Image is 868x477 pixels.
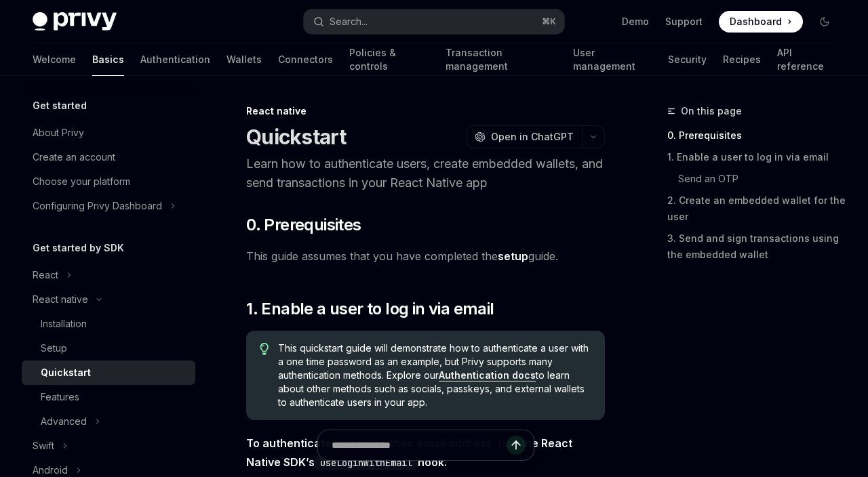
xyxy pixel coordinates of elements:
div: Features [41,389,79,405]
div: React native [33,291,88,308]
div: React native [246,104,605,118]
a: 2. Create an embedded wallet for the user [667,190,846,228]
a: API reference [777,43,835,76]
button: Toggle Configuring Privy Dashboard section [22,194,195,218]
a: Wallets [226,43,262,76]
button: Toggle dark mode [814,11,835,33]
a: Choose your platform [22,169,195,194]
a: 0. Prerequisites [667,125,846,146]
button: Toggle Advanced section [22,409,195,434]
span: This quickstart guide will demonstrate how to authenticate a user with a one time password as an ... [278,341,591,409]
a: 3. Send and sign transactions using the embedded wallet [667,228,846,266]
div: About Privy [33,125,84,141]
button: Send message [507,436,526,455]
div: React [33,267,58,283]
a: Security [668,43,707,76]
span: 0. Prerequisites [246,214,361,236]
div: Quickstart [41,365,91,381]
span: 1. Enable a user to log in via email [246,298,494,320]
div: Search... [330,14,368,30]
button: Open in ChatGPT [466,125,582,148]
a: Dashboard [719,11,803,33]
a: Welcome [33,43,76,76]
button: Toggle React section [22,263,195,287]
a: Authentication docs [439,369,536,381]
h5: Get started [33,98,87,114]
img: dark logo [33,12,117,31]
a: Send an OTP [667,168,846,190]
button: Toggle React native section [22,287,195,312]
a: Support [665,15,703,28]
a: Create an account [22,145,195,169]
h5: Get started by SDK [33,240,124,256]
div: Configuring Privy Dashboard [33,198,162,214]
button: Toggle Swift section [22,434,195,458]
a: Recipes [723,43,761,76]
div: Create an account [33,149,115,165]
p: Learn how to authenticate users, create embedded wallets, and send transactions in your React Nat... [246,154,605,192]
span: This guide assumes that you have completed the guide. [246,247,605,266]
a: setup [498,249,528,264]
a: Connectors [278,43,333,76]
div: Choose your platform [33,173,130,190]
svg: Tip [260,343,269,355]
div: Advanced [41,413,87,430]
span: Open in ChatGPT [491,130,574,144]
div: Setup [41,340,67,356]
a: Authentication [140,43,210,76]
a: Setup [22,336,195,360]
a: Basics [92,43,124,76]
span: ⌘ K [542,16,556,27]
span: On this page [681,103,742,119]
a: About Privy [22,121,195,145]
a: Demo [622,15,649,28]
input: Ask a question... [332,430,507,460]
div: Swift [33,438,54,454]
a: Features [22,385,195,409]
a: Quickstart [22,360,195,385]
a: User management [573,43,652,76]
a: Transaction management [446,43,556,76]
a: Installation [22,312,195,336]
div: Installation [41,316,87,332]
h1: Quickstart [246,125,347,149]
a: Policies & controls [349,43,429,76]
span: Dashboard [730,15,782,28]
button: Open search [304,9,564,34]
a: 1. Enable a user to log in via email [667,146,846,168]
